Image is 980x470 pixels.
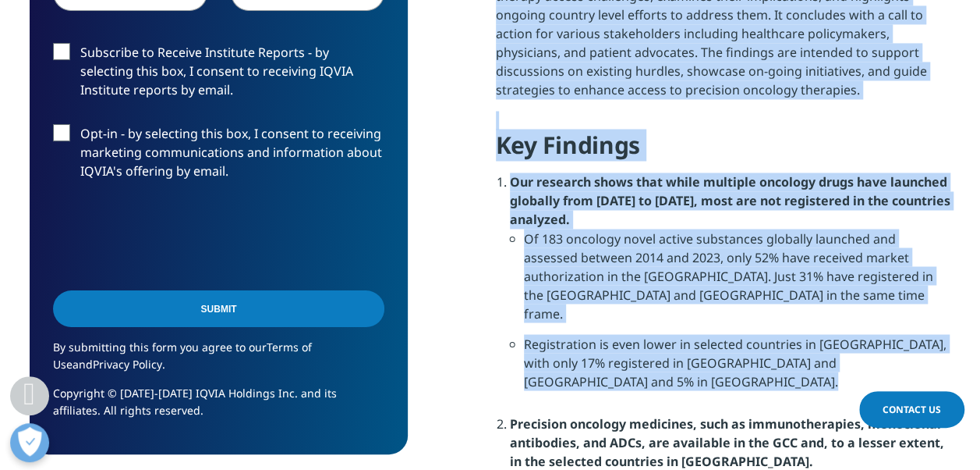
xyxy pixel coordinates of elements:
[10,423,49,462] button: Abrir preferências
[524,334,950,402] li: Registration is even lower in selected countries in [GEOGRAPHIC_DATA], with only 17% registered i...
[93,357,162,372] a: Privacy Policy
[53,385,384,431] p: Copyright © [DATE]-[DATE] IQVIA Holdings Inc. and its affiliates. All rights reserved.
[859,391,964,428] a: Contact Us
[510,173,950,228] strong: Our research shows that while multiple oncology drugs have launched globally from [DATE] to [DATE...
[53,339,384,385] p: By submitting this form you agree to our and .
[53,290,384,327] input: Submit
[883,403,941,416] span: Contact Us
[53,43,384,108] label: Subscribe to Receive Institute Reports - by selecting this box, I consent to receiving IQVIA Inst...
[53,124,384,189] label: Opt-in - by selecting this box, I consent to receiving marketing communications and information a...
[496,130,950,173] h4: Key Findings
[510,415,944,469] strong: Precision oncology medicines, such as immunotherapies, monoclonal antibodies, and ADCs, are avail...
[53,205,290,266] iframe: reCAPTCHA
[524,229,950,334] li: Of 183 oncology novel active substances globally launched and assessed between 2014 and 2023, onl...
